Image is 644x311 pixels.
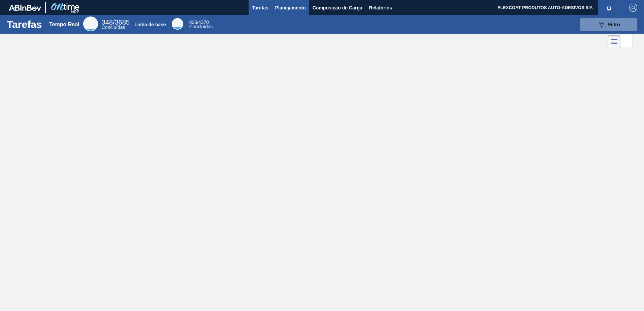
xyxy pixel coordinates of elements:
font: 4370 [198,20,209,25]
span: Filtro [608,22,620,27]
span: Concluídas [189,24,213,29]
div: Real Time [83,16,98,31]
span: Tarefas [252,4,268,12]
span: Planejamento [275,4,306,12]
span: Concluídas [102,25,125,30]
span: / [102,19,130,26]
div: Visão em Lista [608,35,620,48]
div: Linha de base [134,22,166,27]
div: Real Time [102,20,130,30]
img: TNhmsLtSVTkK8tSr43FrP2fwEKptu5GPRR3wAAAABJRU5ErkJggg== [9,5,41,11]
span: Relatórios [369,4,392,12]
span: 348 [102,19,113,26]
div: Base Line [172,18,183,30]
div: Tempo Real [49,22,79,28]
h1: Tarefas [7,21,42,28]
div: Visão em Cards [620,35,633,48]
div: Base Line [189,20,213,29]
img: Logout [629,4,637,12]
font: 3685 [115,19,130,26]
span: Composição de Carga [313,4,362,12]
button: Filtro [580,18,637,31]
span: 826 [189,20,197,25]
button: Notificações [598,3,620,12]
span: / [189,20,209,25]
